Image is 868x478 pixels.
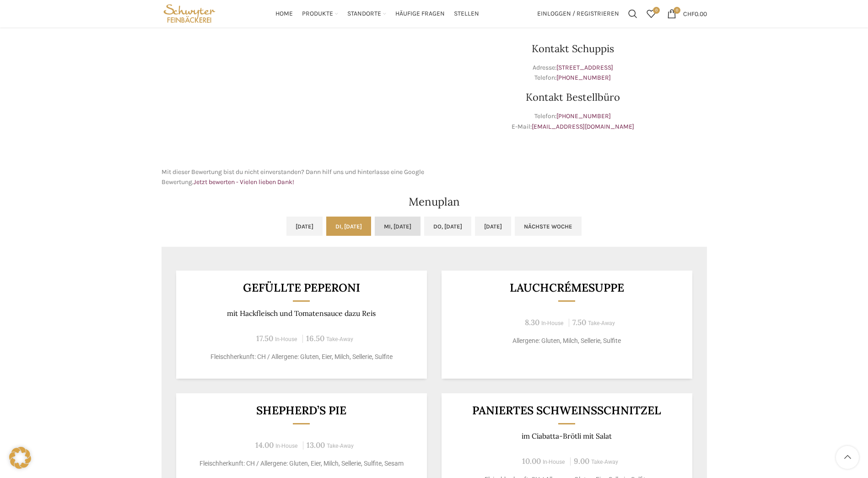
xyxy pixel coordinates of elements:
span: In-House [275,443,298,449]
h3: Kontakt Bestellbüro [439,92,707,102]
span: Take-Away [588,320,615,326]
a: [EMAIL_ADDRESS][DOMAIN_NAME] [532,123,634,130]
span: 0 [653,7,660,14]
span: In-House [543,459,565,465]
span: 7.50 [572,317,586,327]
span: In-House [541,320,564,326]
p: Fleischherkunft: CH / Allergene: Gluten, Eier, Milch, Sellerie, Sulfite [187,352,415,362]
a: 0 CHF0.00 [663,5,712,23]
span: In-House [275,336,297,342]
a: 0 [642,5,660,23]
span: Produkte [302,10,333,18]
span: 9.00 [574,456,589,466]
a: Nächste Woche [515,217,582,236]
span: Einloggen / Registrieren [537,11,619,17]
h3: Shepherd’s Pie [187,405,415,416]
a: Stellen [454,5,479,23]
a: Di, [DATE] [326,217,371,236]
a: Jetzt bewerten - Vielen lieben Dank! [194,178,294,186]
a: Standorte [347,5,386,23]
a: [STREET_ADDRESS] [556,64,613,71]
h3: Lauchcrémesuppe [453,282,681,293]
span: Home [275,10,293,18]
p: mit Hackfleisch und Tomatensauce dazu Reis [187,309,415,318]
a: Site logo [162,9,218,17]
a: Produkte [302,5,338,23]
p: im Ciabatta-Brötli mit Salat [453,432,681,440]
a: Scroll to top button [836,446,859,469]
span: 13.00 [307,440,325,450]
h3: Paniertes Schweinsschnitzel [453,405,681,416]
a: [DATE] [475,217,511,236]
a: [PHONE_NUMBER] [556,74,611,81]
span: 8.30 [525,317,539,327]
span: Take-Away [327,443,354,449]
span: Take-Away [326,336,353,342]
p: Mit dieser Bewertung bist du nicht einverstanden? Dann hilf uns und hinterlasse eine Google Bewer... [162,167,430,188]
h3: Kontakt Schuppis [439,43,707,54]
span: 0 [674,7,680,14]
span: Take-Away [591,459,618,465]
span: Häufige Fragen [395,10,445,18]
p: Telefon: E-Mail: [439,111,707,132]
span: 16.50 [306,333,324,343]
span: 10.00 [522,456,541,466]
a: Home [275,5,293,23]
div: Main navigation [222,5,532,23]
a: Mi, [DATE] [375,217,421,236]
p: Fleischherkunft: CH / Allergene: Gluten, Eier, Milch, Sellerie, Sulfite, Sesam [187,459,415,468]
a: Suchen [624,5,642,23]
a: [PHONE_NUMBER] [556,112,611,120]
h3: Gefüllte Peperoni [187,282,415,293]
a: [DATE] [286,217,323,236]
span: Standorte [347,10,381,18]
h2: Menuplan [162,196,707,207]
iframe: schwyter schuppis [162,21,430,158]
p: Allergene: Gluten, Milch, Sellerie, Sulfite [453,336,681,346]
span: CHF [683,10,695,17]
bdi: 0.00 [683,10,707,17]
a: Einloggen / Registrieren [533,5,624,23]
div: Meine Wunschliste [642,5,660,23]
a: Häufige Fragen [395,5,445,23]
span: 14.00 [255,440,274,450]
a: Do, [DATE] [424,217,471,236]
span: 17.50 [256,333,273,343]
span: Stellen [454,10,479,18]
p: Adresse: Telefon: [439,63,707,83]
